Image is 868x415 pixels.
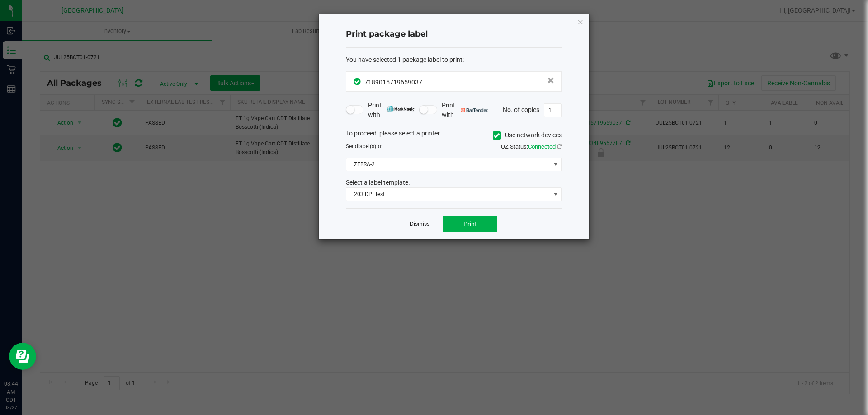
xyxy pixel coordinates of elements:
[463,220,477,228] span: Print
[346,55,562,65] div: :
[528,143,556,150] span: Connected
[368,101,415,120] span: Print with
[443,216,497,232] button: Print
[346,28,562,40] h4: Print package label
[339,129,569,142] div: To proceed, please select a printer.
[387,106,415,112] img: mark_magic_cybra.png
[442,101,488,120] span: Print with
[461,108,488,112] img: bartender.png
[346,188,550,201] span: 203 DPI Test
[9,343,36,370] iframe: Resource center
[346,143,382,149] span: Send to:
[501,143,562,150] span: QZ Status:
[346,158,550,171] span: ZEBRA-2
[493,131,562,140] label: Use network devices
[354,77,362,86] span: In Sync
[364,79,422,86] span: 7189015719659037
[503,106,539,113] span: No. of copies
[410,220,429,228] a: Dismiss
[339,178,569,187] div: Select a label template.
[358,143,376,149] span: label(s)
[346,56,462,63] span: You have selected 1 package label to print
